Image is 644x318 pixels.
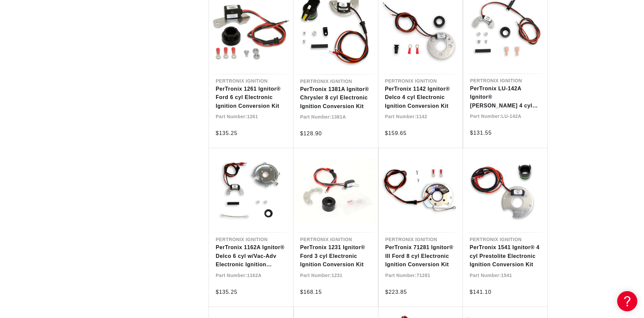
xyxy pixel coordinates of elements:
[216,243,287,269] a: PerTronix 1162A Ignitor® Delco 6 cyl w/Vac-Adv Electronic Ignition Conversion Kit
[470,84,541,110] a: PerTronix LU-142A Ignitor® [PERSON_NAME] 4 cyl (25) Electronic Ignition Conversion Kit
[385,243,457,269] a: PerTronix 71281 Ignitor® III Ford 8 cyl Electronic Ignition Conversion Kit
[300,85,372,111] a: PerTronix 1381A Ignitor® Chrysler 8 cyl Electronic Ignition Conversion Kit
[216,85,287,110] a: PerTronix 1261 Ignitor® Ford 6 cyl Electronic Ignition Conversion Kit
[385,85,456,110] a: PerTronix 1142 Ignitor® Delco 4 cyl Electronic Ignition Conversion Kit
[300,243,371,269] a: PerTronix 1231 Ignitor® Ford 3 cyl Electronic Ignition Conversion Kit
[470,243,541,269] a: PerTronix 1541 Ignitor® 4 cyl Prestolite Electronic Ignition Conversion Kit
